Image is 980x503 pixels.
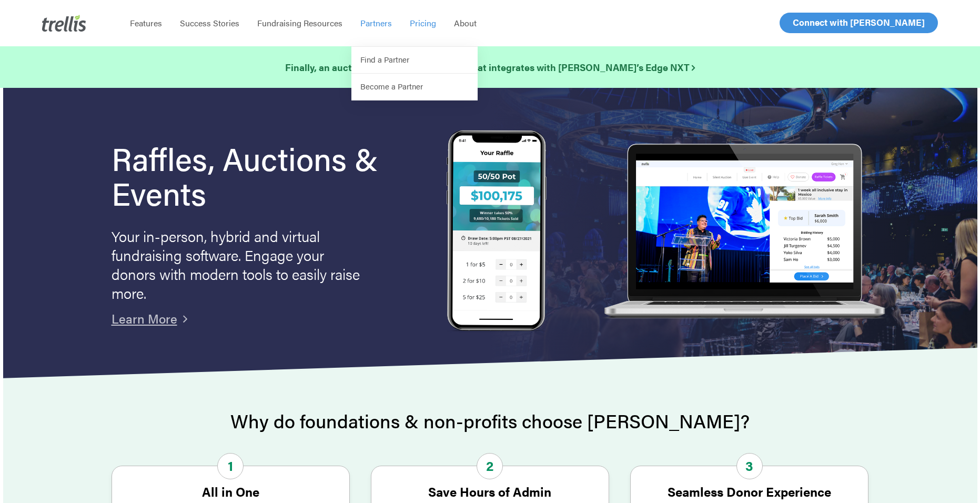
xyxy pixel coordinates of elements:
[112,410,869,431] h2: Why do foundations & non-profits choose [PERSON_NAME]?
[351,47,478,74] a: Find a Partner
[112,140,408,210] h1: Raffles, Auctions & Events
[477,453,503,479] span: 2
[285,61,695,74] strong: Finally, an auction and ticketing platform that integrates with [PERSON_NAME]’s Edge NXT
[351,18,401,28] a: Partners
[42,15,86,32] img: Trellis
[360,17,392,29] span: Partners
[248,18,351,28] a: Fundraising Resources
[130,17,162,29] span: Features
[360,54,409,65] span: Find a Partner
[351,74,478,100] a: Become a Partner
[454,17,477,29] span: About
[202,482,259,500] strong: All in One
[112,226,364,302] p: Your in-person, hybrid and virtual fundraising software. Engage your donors with modern tools to ...
[121,18,171,28] a: Features
[217,453,244,479] span: 1
[668,482,831,500] strong: Seamless Donor Experience
[598,144,890,320] img: rafflelaptop_mac_optim.png
[780,13,938,33] a: Connect with [PERSON_NAME]
[736,453,763,479] span: 3
[793,16,925,28] span: Connect with [PERSON_NAME]
[445,18,486,28] a: About
[401,18,445,28] a: Pricing
[410,17,436,29] span: Pricing
[360,81,423,92] span: Become a Partner
[257,17,342,29] span: Fundraising Resources
[112,309,177,327] a: Learn More
[447,130,547,334] img: Trellis Raffles, Auctions and Event Fundraising
[428,482,551,500] strong: Save Hours of Admin
[180,17,239,29] span: Success Stories
[285,60,695,75] a: Finally, an auction and ticketing platform that integrates with [PERSON_NAME]’s Edge NXT
[171,18,248,28] a: Success Stories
